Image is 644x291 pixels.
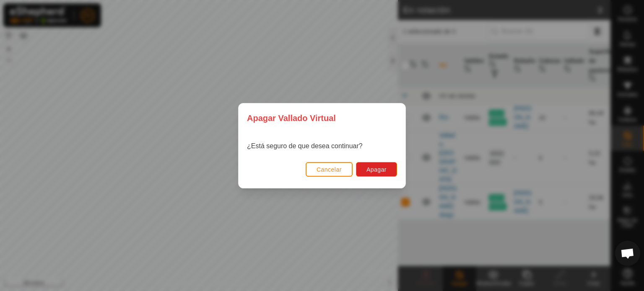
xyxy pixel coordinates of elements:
span: Apagar [366,166,387,173]
button: Cancelar [306,162,353,177]
span: Apagar Vallado Virtual [247,112,336,124]
div: Chat abierto [615,241,640,266]
p: ¿Está seguro de que desea continuar? [247,141,363,151]
button: Apagar [356,162,397,177]
span: Cancelar [317,166,342,173]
